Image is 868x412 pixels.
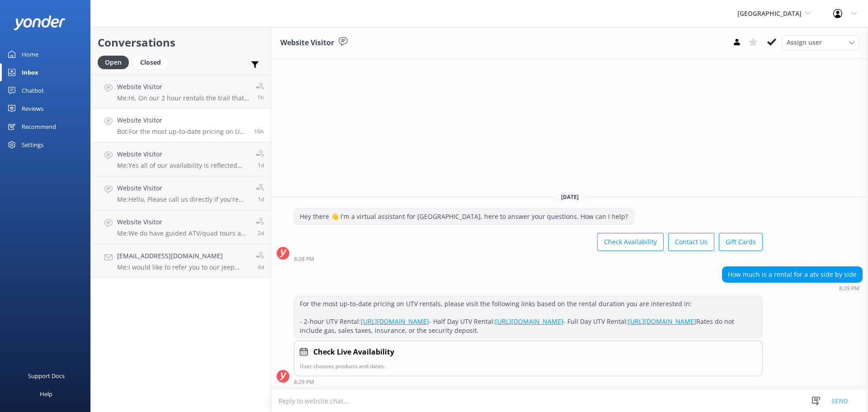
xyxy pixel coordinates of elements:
[495,317,563,326] a: [URL][DOMAIN_NAME]
[719,233,763,251] button: Gift Cards
[91,75,271,109] a: Website VisitorMe:Hi, On our 2 hour rentals the trail that we send you to is Vultee Arch close to...
[91,142,271,176] a: Website VisitorMe:Yes all of our availability is reflected online on our website - reminder that ...
[117,183,249,193] h4: Website Visitor
[98,57,133,67] a: Open
[294,209,633,224] div: Hey there 👋 I'm a virtual assistant for [GEOGRAPHIC_DATA], here to answer your questions. How can...
[294,379,763,385] div: Aug 31 2025 08:29pm (UTC -07:00) America/Phoenix
[294,256,763,262] div: Aug 31 2025 08:28pm (UTC -07:00) America/Phoenix
[22,118,56,136] div: Recommend
[22,63,38,81] div: Inbox
[117,115,247,125] h4: Website Visitor
[722,267,862,282] div: How much is a rental for a atv side by side
[117,82,249,92] h4: Website Visitor
[117,229,249,237] p: Me: We do have guided ATV/quad tours and Jeep tours. Please feel free to call us directly with an...
[300,362,757,370] p: User chooses products and dates.
[361,317,429,326] a: [URL][DOMAIN_NAME]
[22,99,43,118] div: Reviews
[14,15,66,30] img: yonder-white-logo.png
[91,244,271,278] a: [EMAIL_ADDRESS][DOMAIN_NAME]Me:I would like to refer you to our jeep tours. There are some awesom...
[22,81,44,99] div: Chatbot
[117,263,249,271] p: Me: I would like to refer you to our jeep tours. There are some awesome tours, (pavement only) wh...
[597,233,664,251] button: Check Availability
[556,193,584,201] span: [DATE]
[133,57,172,67] a: Closed
[782,35,859,50] div: Assign User
[258,263,264,271] span: Aug 28 2025 10:06am (UTC -07:00) America/Phoenix
[257,94,264,101] span: Sep 01 2025 11:52am (UTC -07:00) America/Phoenix
[22,45,38,63] div: Home
[722,285,863,291] div: Aug 31 2025 08:29pm (UTC -07:00) America/Phoenix
[117,149,249,159] h4: Website Visitor
[117,161,249,170] p: Me: Yes all of our availability is reflected online on our website - reminder that all activities...
[28,367,65,385] div: Support Docs
[258,161,264,169] span: Aug 31 2025 08:21am (UTC -07:00) America/Phoenix
[91,176,271,210] a: Website VisitorMe:Hello, Please call us directly if you're still having trouble navigating our we...
[117,251,249,261] h4: [EMAIL_ADDRESS][DOMAIN_NAME]
[91,210,271,244] a: Website VisitorMe:We do have guided ATV/quad tours and Jeep tours. Please feel free to call us di...
[98,56,129,69] div: Open
[22,136,43,154] div: Settings
[294,379,314,385] strong: 8:29 PM
[40,385,52,403] div: Help
[117,217,249,227] h4: Website Visitor
[668,233,714,251] button: Contact Us
[91,109,271,142] a: Website VisitorBot:For the most up-to-date pricing on UTV rentals, please visit the following lin...
[313,346,394,358] h4: Check Live Availability
[280,37,334,49] h3: Website Visitor
[787,38,822,47] span: Assign user
[628,317,696,326] a: [URL][DOMAIN_NAME]
[133,56,168,69] div: Closed
[117,195,249,204] p: Me: Hello, Please call us directly if you're still having trouble navigating our website - we wou...
[98,34,264,51] h2: Conversations
[839,286,859,291] strong: 8:29 PM
[258,229,264,237] span: Aug 30 2025 08:09am (UTC -07:00) America/Phoenix
[117,128,247,136] p: Bot: For the most up-to-date pricing on UTV rentals, please visit the following links based on th...
[258,195,264,203] span: Aug 31 2025 08:02am (UTC -07:00) America/Phoenix
[294,296,762,338] div: For the most up-to-date pricing on UTV rentals, please visit the following links based on the ren...
[117,94,249,102] p: Me: Hi, On our 2 hour rentals the trail that we send you to is Vultee Arch close to [GEOGRAPHIC_D...
[254,128,264,135] span: Aug 31 2025 08:29pm (UTC -07:00) America/Phoenix
[737,9,802,18] span: [GEOGRAPHIC_DATA]
[294,256,314,262] strong: 8:28 PM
